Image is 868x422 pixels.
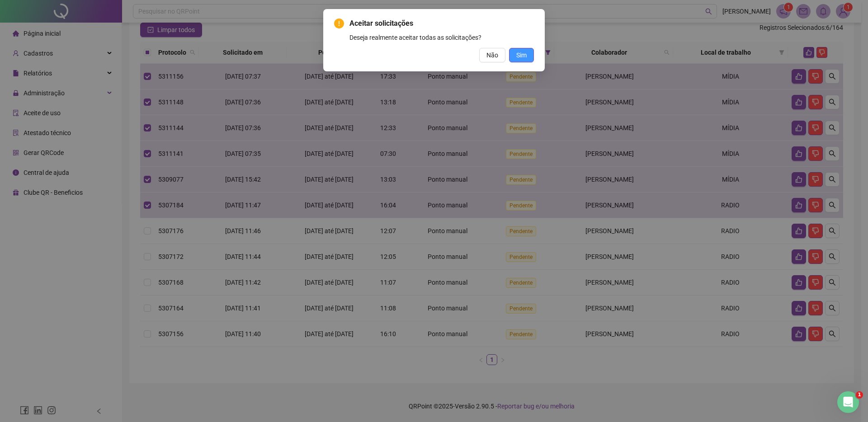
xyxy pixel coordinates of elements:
span: Aceitar solicitações [349,18,534,29]
iframe: Intercom live chat [837,391,859,413]
button: Sim [509,48,534,62]
span: Sim [516,50,527,60]
span: Não [486,50,498,60]
span: exclamation-circle [334,19,344,28]
span: 1 [856,391,863,399]
button: Não [479,48,505,62]
div: Deseja realmente aceitar todas as solicitações? [349,33,534,42]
